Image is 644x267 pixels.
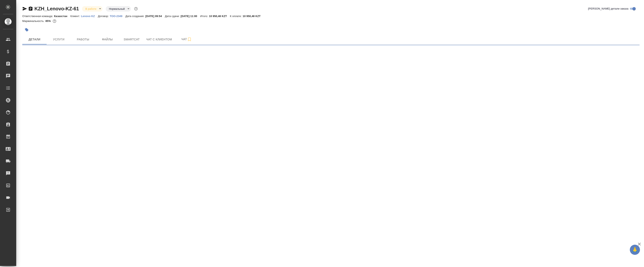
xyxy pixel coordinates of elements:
span: [PERSON_NAME] детали заказа [588,7,628,11]
p: Lenovo KZ [81,15,98,18]
span: Чат с клиентом [146,37,172,42]
p: 85% [45,19,52,23]
p: Дата создания: [125,15,145,18]
button: Скопировать ссылку [28,6,33,11]
button: В работе [84,7,97,11]
a: Lenovo KZ [81,14,98,18]
button: 🙏 [630,245,640,255]
span: Smartcat [122,37,141,42]
button: Доп статусы указывают на важность/срочность заказа [133,6,139,11]
p: Договор: [98,15,110,18]
p: Ответственная команда: [22,15,54,18]
p: Дата сдачи: [165,15,180,18]
button: Нормальный [108,7,126,11]
p: ТОО-2349 [110,15,125,18]
p: [DATE] 09:54 [145,15,165,18]
p: К оплате: [230,15,243,18]
div: В работе [82,6,102,12]
span: 🙏 [631,245,638,254]
span: Файлы [98,37,117,42]
p: Итого: [200,15,209,18]
p: Клиент: [70,15,81,18]
p: 10 950,48 KZT [209,15,230,18]
p: [DATE] 11:00 [181,15,200,18]
p: Маржинальность: [22,19,45,23]
span: Услуги [49,37,68,42]
div: В работе [106,6,131,12]
a: KZH_Lenovo-KZ-61 [34,6,79,11]
p: Казахстан [54,15,70,18]
svg: Подписаться [187,37,192,42]
a: ТОО-2349 [110,14,125,18]
p: 10 950,48 KZT [243,15,264,18]
span: Детали [25,37,44,42]
span: Чат [177,37,196,42]
span: Работы [73,37,93,42]
button: Добавить тэг [22,25,31,34]
button: 0.00 KZT; 227.00 RUB; [52,18,57,24]
button: Скопировать ссылку для ЯМессенджера [22,6,27,11]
